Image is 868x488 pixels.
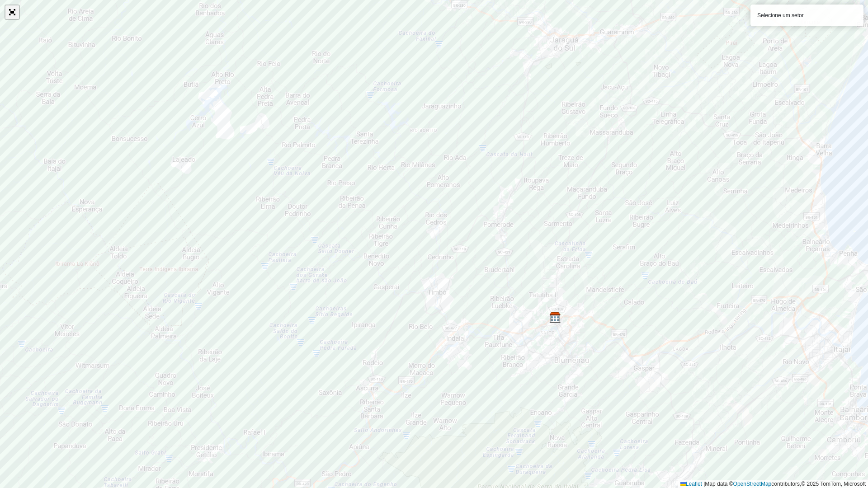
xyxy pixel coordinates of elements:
a: OpenStreetMap [733,481,772,487]
a: Leaflet [680,481,702,487]
div: Selecione um setor [750,5,863,26]
a: Abrir mapa em tela cheia [5,5,19,19]
div: Map data © contributors,© 2025 TomTom, Microsoft [678,480,868,488]
span: | [703,481,705,487]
